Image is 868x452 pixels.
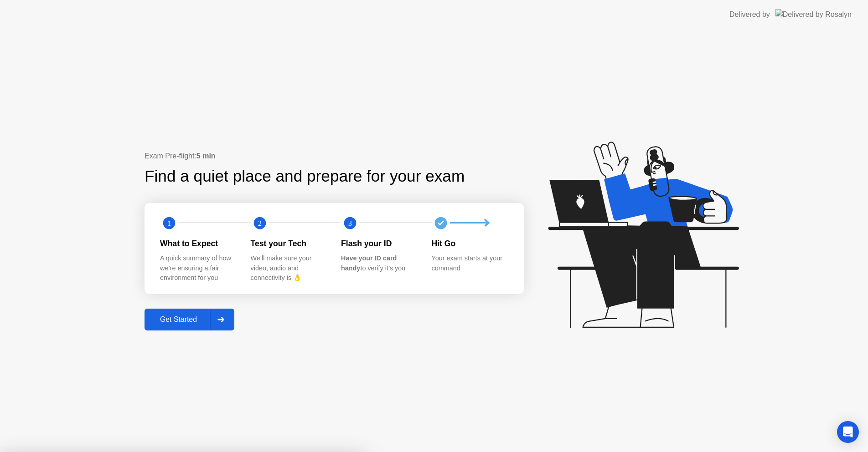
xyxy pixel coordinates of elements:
div: We’ll make sure your video, audio and connectivity is 👌 [251,254,327,283]
div: Your exam starts at your command [432,254,508,273]
div: to verify it’s you [341,254,417,273]
div: Test your Tech [251,238,327,249]
div: What to Expect [160,238,236,249]
div: Delivered by [729,9,770,20]
div: Hit Go [432,238,508,249]
div: Open Intercom Messenger [837,421,859,443]
div: Flash your ID [341,238,417,249]
text: 2 [258,218,261,227]
text: 3 [348,218,352,227]
div: A quick summary of how we’re ensuring a fair environment for you [160,254,236,283]
div: Find a quiet place and prepare for your exam [145,164,466,188]
b: Have your ID card handy [341,254,397,272]
text: 1 [167,218,171,227]
img: Delivered by Rosalyn [775,9,852,20]
div: Exam Pre-flight: [145,151,524,162]
b: 5 min [196,152,216,160]
div: Get Started [147,315,210,324]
